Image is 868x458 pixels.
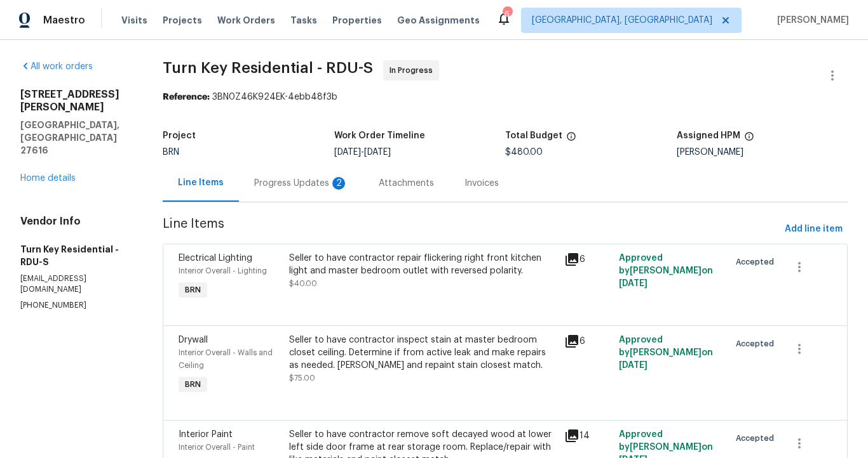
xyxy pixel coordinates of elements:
button: Add line item [780,218,848,241]
h5: Total Budget [505,131,562,140]
div: 6 [564,334,612,349]
span: Add line item [785,221,843,237]
span: [GEOGRAPHIC_DATA], [GEOGRAPHIC_DATA] [532,14,712,27]
span: $40.00 [289,280,317,287]
span: Turn Key Residential - RDU-S [163,60,373,75]
span: BRN [163,148,179,157]
span: The total cost of line items that have been proposed by Opendoor. This sum includes line items th... [566,131,576,148]
b: Reference: [163,93,210,101]
span: [DATE] [619,361,648,370]
span: Accepted [736,256,779,268]
a: Home details [20,174,76,183]
a: All work orders [20,62,93,71]
span: Line Items [163,218,780,241]
span: $480.00 [505,148,543,157]
span: - [334,148,391,157]
h4: Vendor Info [20,215,132,228]
div: Seller to have contractor repair flickering right front kitchen light and master bedroom outlet w... [289,252,557,277]
div: [PERSON_NAME] [677,148,848,157]
div: Seller to have contractor inspect stain at master bedroom closet ceiling. Determine if from activ... [289,334,557,372]
span: [DATE] [334,148,361,157]
div: 6 [564,252,612,267]
span: Work Orders [217,14,275,27]
div: 14 [564,428,612,443]
h5: Project [163,131,196,140]
span: Projects [163,14,202,27]
span: Interior Overall - Walls and Ceiling [179,349,273,369]
span: Properties [332,14,382,27]
div: Attachments [379,177,434,190]
span: Drywall [179,336,208,344]
span: Maestro [43,14,85,27]
h5: [GEOGRAPHIC_DATA], [GEOGRAPHIC_DATA] 27616 [20,119,132,157]
div: Invoices [465,177,499,190]
h5: Assigned HPM [677,131,740,140]
span: Tasks [290,16,317,25]
div: 3BN0Z46K924EK-4ebb48f3b [163,91,848,103]
span: Geo Assignments [397,14,480,27]
span: Interior Overall - Lighting [179,267,267,275]
span: [PERSON_NAME] [772,14,849,27]
span: Accepted [736,432,779,445]
span: [DATE] [619,279,648,288]
span: Accepted [736,337,779,350]
span: Interior Overall - Paint [179,443,255,451]
div: 2 [332,177,345,190]
span: BRN [180,284,206,296]
div: Progress Updates [254,177,348,190]
span: [DATE] [364,148,391,157]
span: In Progress [390,64,438,77]
span: Approved by [PERSON_NAME] on [619,254,713,288]
h5: Turn Key Residential - RDU-S [20,243,132,268]
span: Electrical Lighting [179,254,252,263]
p: [PHONE_NUMBER] [20,300,132,311]
div: Line Items [178,176,224,189]
span: BRN [180,378,206,391]
span: Visits [121,14,147,27]
span: $75.00 [289,374,315,382]
span: The hpm assigned to this work order. [744,131,754,148]
span: Interior Paint [179,430,233,439]
p: [EMAIL_ADDRESS][DOMAIN_NAME] [20,273,132,295]
h5: Work Order Timeline [334,131,425,140]
div: 6 [503,8,512,20]
span: Approved by [PERSON_NAME] on [619,336,713,370]
h2: [STREET_ADDRESS][PERSON_NAME] [20,88,132,114]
